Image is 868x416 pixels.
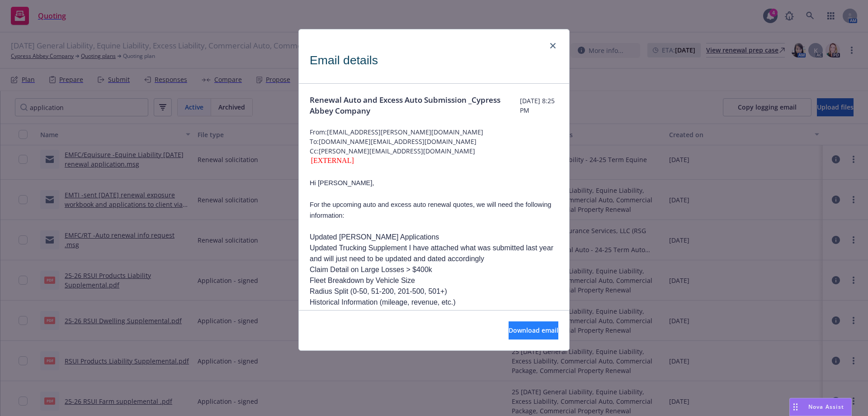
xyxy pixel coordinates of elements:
[547,40,558,51] a: close
[808,403,844,411] span: Nova Assist
[310,51,378,70] h1: Email details
[310,179,374,186] span: Hi [PERSON_NAME],
[509,321,558,339] button: Download email
[310,201,551,219] span: For the upcoming auto and excess auto renewal quotes, we will need the following information:
[310,156,558,167] div: [EXTERNAL]
[790,398,801,416] div: Drag to move
[509,326,558,335] span: Download email
[310,137,558,146] span: To: [DOMAIN_NAME][EMAIL_ADDRESS][DOMAIN_NAME]
[789,398,852,416] button: Nova Assist
[520,96,558,115] span: [DATE] 8:25 PM
[310,127,558,137] span: From: [EMAIL_ADDRESS][PERSON_NAME][DOMAIN_NAME]
[310,95,520,116] span: Renewal Auto and Excess Auto Submission _Cypress Abbey Company
[310,232,558,330] p: Updated [PERSON_NAME] Applications Updated Trucking Supplement I have attached what was submitted...
[310,146,558,156] span: Cc: [PERSON_NAME][EMAIL_ADDRESS][DOMAIN_NAME]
